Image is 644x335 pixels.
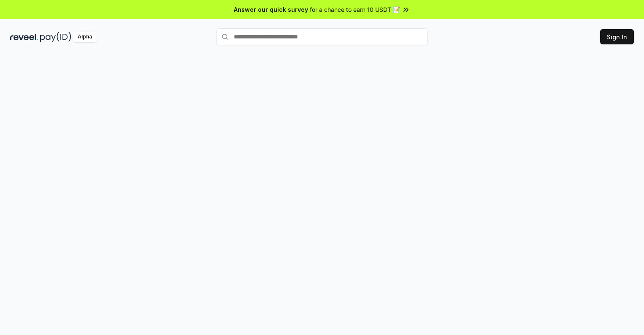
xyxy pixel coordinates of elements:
[40,32,71,42] img: pay_id
[10,32,38,42] img: reveel_dark
[234,5,308,14] span: Answer our quick survey
[73,32,97,42] div: Alpha
[310,5,400,14] span: for a chance to earn 10 USDT 📝
[600,29,634,44] button: Sign In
